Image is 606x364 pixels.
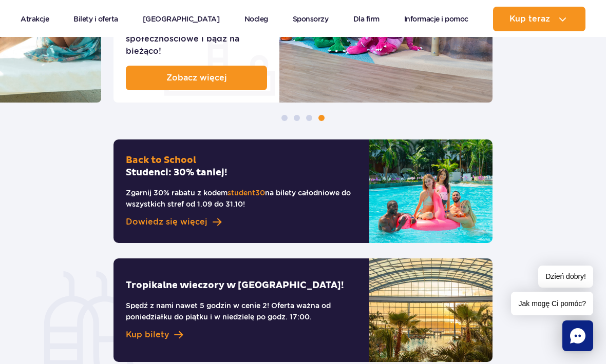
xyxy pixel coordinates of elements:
span: Kup bilety [126,329,169,341]
a: Atrakcje [21,7,49,31]
a: Sponsorzy [293,7,329,31]
a: Kup bilety [126,329,357,341]
a: [GEOGRAPHIC_DATA] [143,7,220,31]
button: Kup teraz [493,7,585,31]
p: Spędź z nami nawet 5 godzin w cenie 2! Oferta ważna od poniedziałku do piątku i w niedzielę po go... [126,300,357,322]
a: Bilety i oferta [73,7,118,31]
div: Chat [562,320,593,351]
span: Dowiedz się więcej [126,216,207,228]
a: Dla firm [353,7,380,31]
span: Jak mogę Ci pomóc? [511,292,593,315]
span: Kup teraz [509,14,550,24]
img: Back to SchoolStudenci: 30% taniej! [369,139,493,243]
span: Zobacz więcej [166,72,227,84]
p: Zgarnij 30% rabatu z kodem na bilety całodniowe do wszystkich stref od 1.09 do 31.10! [126,187,357,210]
a: Nocleg [244,7,268,31]
img: Tropikalne wieczory w&nbsp;Suntago! [369,258,493,362]
h2: Tropikalne wieczory w [GEOGRAPHIC_DATA]! [126,279,357,292]
span: Back to School [126,154,196,166]
h2: Studenci: 30% taniej! [126,154,357,179]
a: Informacje i pomoc [404,7,468,31]
a: Dowiedz się więcej [126,216,357,228]
a: Zobacz więcej [126,66,267,90]
span: student30 [228,189,265,197]
span: Dzień dobry! [538,266,593,288]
